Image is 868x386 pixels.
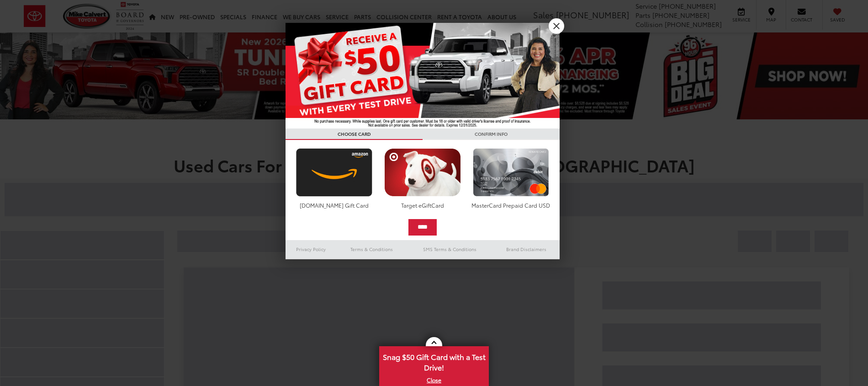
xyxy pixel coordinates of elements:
[380,347,488,375] span: Snag $50 Gift Card with a Test Drive!
[286,129,423,140] h3: CHOOSE CARD
[423,129,560,140] h3: CONFIRM INFO
[471,148,551,197] img: mastercard.png
[286,244,337,255] a: Privacy Policy
[337,244,407,255] a: Terms & Conditions
[407,244,493,255] a: SMS Terms & Conditions
[382,148,463,197] img: targetcard.png
[294,201,375,209] div: [DOMAIN_NAME] Gift Card
[294,148,375,197] img: amazoncard.png
[493,244,560,255] a: Brand Disclaimers
[286,23,560,129] img: 55838_top_625864.jpg
[382,201,463,209] div: Target eGiftCard
[471,201,551,209] div: MasterCard Prepaid Card USD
